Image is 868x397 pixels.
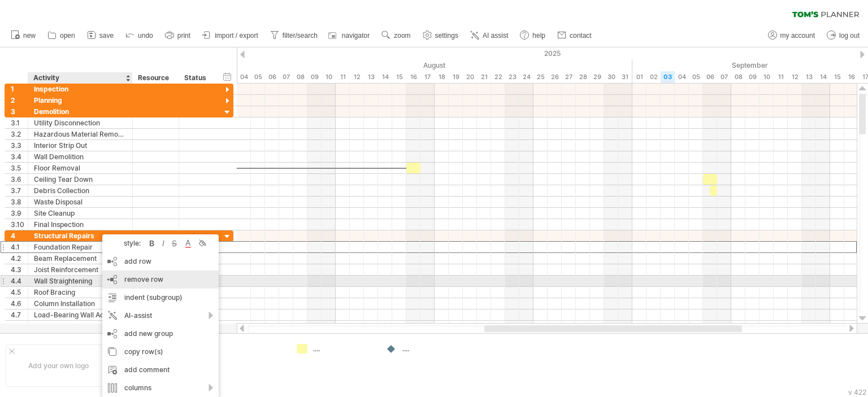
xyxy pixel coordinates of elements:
a: AI assist [467,28,511,43]
span: undo [138,32,153,40]
div: Wall Straightening [34,276,127,286]
div: Wednesday, 27 August 2025 [562,71,576,83]
a: import / export [199,28,262,43]
a: log out [824,28,863,43]
div: 3.10 [11,219,28,230]
div: Roof Bracing [34,287,127,298]
div: 4.1 [11,242,28,252]
div: Resource [138,72,172,84]
span: contact [570,32,592,40]
div: Floor Removal [34,163,127,173]
div: 3.1 [11,117,28,128]
div: Wednesday, 20 August 2025 [463,71,477,83]
a: navigator [327,28,373,43]
div: Activity [33,72,126,84]
div: Thursday, 11 September 2025 [774,71,788,83]
div: Wall Demolition [34,151,127,162]
span: new [23,32,36,40]
div: Friday, 15 August 2025 [392,71,406,83]
div: Final Inspection [34,219,127,230]
div: Load-Bearing Wall Adjustment [34,309,127,320]
span: print [177,32,190,40]
div: Wednesday, 6 August 2025 [265,71,279,83]
div: Monday, 25 August 2025 [533,71,548,83]
div: 4.5 [11,287,28,298]
div: 4.8 [11,321,28,331]
a: save [84,28,117,43]
div: 3.4 [11,151,28,162]
div: Saturday, 13 September 2025 [802,71,816,83]
div: columns [102,379,219,397]
a: open [45,28,79,43]
div: Tuesday, 19 August 2025 [449,71,463,83]
div: .... [313,344,375,354]
div: Joist Reinforcement [34,264,127,275]
div: Interior Strip Out [34,140,127,151]
div: 1 [11,84,28,94]
div: Add your own logo [6,344,111,387]
div: Saturday, 23 August 2025 [505,71,519,83]
div: .... [188,358,283,368]
div: Tuesday, 2 September 2025 [646,71,661,83]
span: import / export [215,32,258,40]
div: Ceiling Tear Down [34,174,127,185]
div: 4.7 [11,309,28,320]
div: Thursday, 4 September 2025 [675,71,689,83]
span: open [60,32,75,40]
div: Friday, 5 September 2025 [689,71,703,83]
div: 4.4 [11,276,28,286]
span: log out [839,32,860,40]
div: Structural Repairs [34,230,127,241]
div: Friday, 22 August 2025 [491,71,505,83]
div: Friday, 29 August 2025 [590,71,604,83]
span: remove row [124,275,163,283]
div: Inspection [34,84,127,94]
a: my account [765,28,818,43]
div: 4 [11,230,28,241]
div: Tuesday, 26 August 2025 [548,71,562,83]
a: zoom [379,28,414,43]
div: add comment [102,361,219,379]
a: new [8,28,39,43]
div: .... [402,344,464,354]
div: AI-assist [102,307,219,325]
div: Tuesday, 9 September 2025 [745,71,759,83]
div: Waste Disposal [34,197,127,207]
span: save [99,32,114,40]
span: my account [780,32,815,40]
div: Sunday, 7 September 2025 [717,71,731,83]
div: Wednesday, 10 September 2025 [759,71,774,83]
span: filter/search [283,32,318,40]
div: 4.3 [11,264,28,275]
a: filter/search [267,28,321,43]
div: Monday, 4 August 2025 [237,71,251,83]
div: 4.6 [11,298,28,309]
div: Utility Disconnection [34,117,127,128]
div: Tuesday, 5 August 2025 [251,71,265,83]
div: Beam Replacement [34,253,127,264]
div: August 2025 [194,59,632,71]
div: Saturday, 30 August 2025 [604,71,618,83]
div: add row [102,252,219,271]
div: Sunday, 24 August 2025 [519,71,533,83]
div: 3.8 [11,197,28,207]
div: indent (subgroup) [102,289,219,307]
div: Thursday, 14 August 2025 [378,71,392,83]
div: Hazardous Material Removal [34,129,127,139]
div: Sunday, 17 August 2025 [420,71,435,83]
a: undo [123,28,157,43]
a: settings [420,28,462,43]
div: add new group [102,325,219,343]
span: settings [435,32,458,40]
span: navigator [342,32,370,40]
a: contact [554,28,595,43]
div: 3 [11,106,28,117]
div: Subfloor Repair [34,321,127,331]
a: help [517,28,549,43]
div: 3.5 [11,163,28,173]
div: Monday, 1 September 2025 [632,71,646,83]
div: Friday, 12 September 2025 [788,71,802,83]
div: Foundation Repair [34,242,127,252]
span: AI assist [483,32,508,40]
div: 4.2 [11,253,28,264]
